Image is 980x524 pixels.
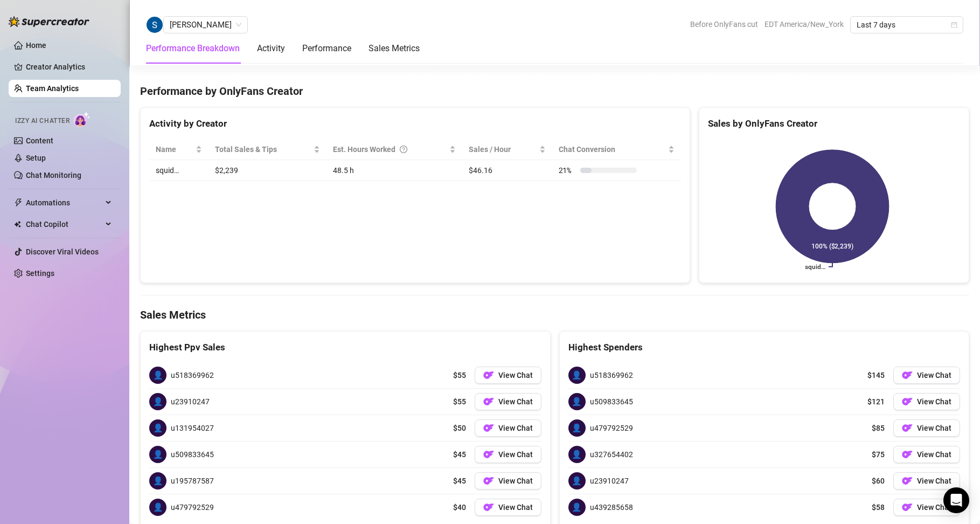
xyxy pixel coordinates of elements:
[171,501,214,513] span: u479792529
[590,501,633,513] span: u439285658
[149,499,166,516] span: 👤
[333,143,447,155] div: Est. Hours Worked
[867,369,885,381] span: $145
[764,16,844,32] span: EDT America/New_York
[498,477,533,485] span: View Chat
[171,369,214,381] span: u518369962
[590,422,633,434] span: u479792529
[15,116,69,126] span: Izzy AI Chatter
[475,393,541,410] button: OFView Chat
[149,139,208,160] th: Name
[257,42,285,55] div: Activity
[893,446,960,463] button: OFView Chat
[475,446,541,463] button: OFView Chat
[140,84,969,99] h4: Performance by OnlyFans Creator
[893,393,960,410] a: OFView Chat
[26,136,53,145] a: Content
[26,247,99,256] a: Discover Viral Videos
[149,446,166,463] span: 👤
[498,371,533,380] span: View Chat
[902,502,913,513] img: OF
[590,449,633,460] span: u327654402
[475,367,541,384] button: OFView Chat
[902,475,913,486] img: OF
[326,160,462,181] td: 48.5 h
[475,419,541,437] button: OFView Chat
[149,340,541,355] div: Highest Ppv Sales
[893,419,960,437] button: OFView Chat
[14,220,21,228] img: Chat Copilot
[475,499,541,516] button: OFView Chat
[26,84,79,93] a: Team Analytics
[302,42,351,55] div: Performance
[156,143,193,155] span: Name
[872,422,885,434] span: $85
[462,160,552,181] td: $46.16
[170,17,241,33] span: Syd
[872,475,885,487] span: $60
[902,396,913,407] img: OF
[867,396,885,408] span: $121
[475,472,541,489] button: OFView Chat
[9,16,89,27] img: logo-BBDzfeDw.svg
[208,160,326,181] td: $2,239
[917,477,951,485] span: View Chat
[74,112,91,127] img: AI Chatter
[140,307,206,322] h4: Sales Metrics
[483,502,494,513] img: OF
[902,449,913,460] img: OF
[559,164,576,176] span: 21 %
[483,423,494,433] img: OF
[568,393,586,410] span: 👤
[149,472,166,489] span: 👤
[568,367,586,384] span: 👤
[568,340,961,355] div: Highest Spenders
[498,397,533,406] span: View Chat
[552,139,681,160] th: Chat Conversion
[453,396,466,408] span: $55
[149,367,166,384] span: 👤
[917,371,951,380] span: View Chat
[917,503,951,512] span: View Chat
[146,42,240,55] div: Performance Breakdown
[872,501,885,513] span: $58
[26,269,54,278] a: Settings
[215,143,311,155] span: Total Sales & Tips
[805,263,825,271] text: squid…
[149,419,166,437] span: 👤
[857,17,957,33] span: Last 7 days
[902,423,913,433] img: OF
[483,396,494,407] img: OF
[147,17,163,33] img: Syd
[483,370,494,381] img: OF
[26,194,102,211] span: Automations
[590,369,633,381] span: u518369962
[902,370,913,381] img: OF
[917,450,951,459] span: View Chat
[568,446,586,463] span: 👤
[498,424,533,432] span: View Chat
[171,475,214,487] span: u195787587
[559,143,666,155] span: Chat Conversion
[917,424,951,432] span: View Chat
[568,419,586,437] span: 👤
[453,449,466,460] span: $45
[171,449,214,460] span: u509833645
[893,367,960,384] button: OFView Chat
[453,369,466,381] span: $55
[483,449,494,460] img: OF
[149,116,681,131] div: Activity by Creator
[26,216,102,233] span: Chat Copilot
[149,160,208,181] td: squid…
[26,171,81,180] a: Chat Monitoring
[568,499,586,516] span: 👤
[453,422,466,434] span: $50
